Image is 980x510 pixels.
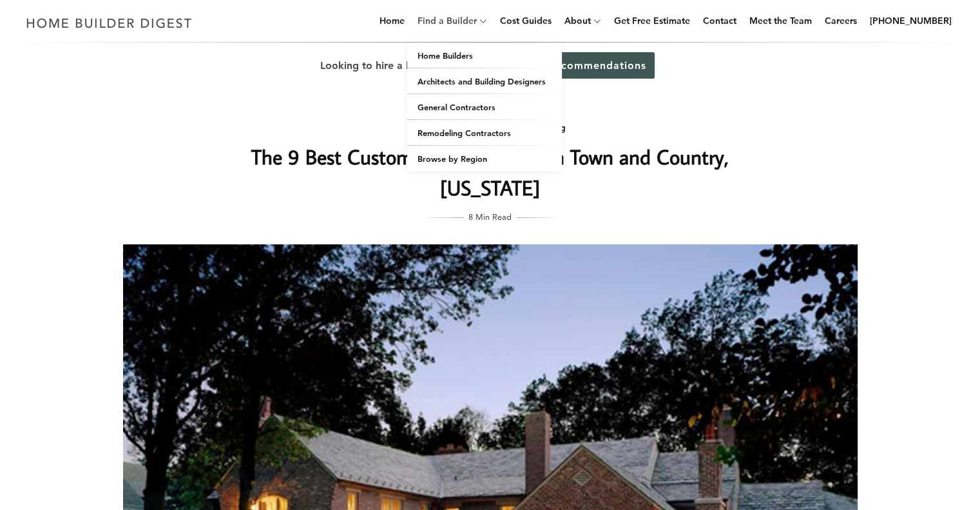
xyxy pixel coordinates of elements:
a: General Contractors [407,94,562,120]
a: Home Builders [407,43,562,68]
img: Home Builder Digest [21,10,198,35]
h1: The 9 Best Custom Home Builders in Town and Country, [US_STATE] [233,141,747,203]
span: 8 Min Read [468,210,512,224]
iframe: Drift Widget Chat Controller [733,418,965,495]
div: / / [233,120,747,136]
a: Browse by Region [407,146,562,172]
a: Remodeling Contractors [407,120,562,146]
a: Get Recommendations [516,52,655,79]
a: Architects and Building Designers [407,68,562,94]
